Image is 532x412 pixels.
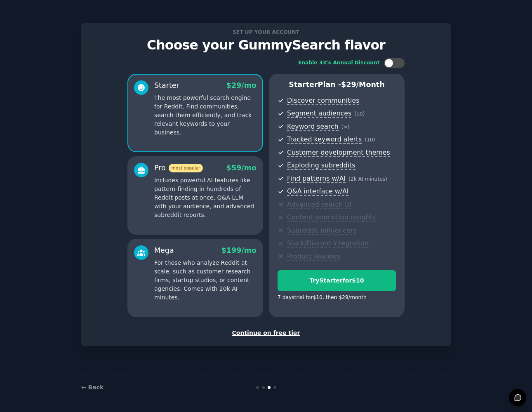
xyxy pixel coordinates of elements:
[287,97,359,105] span: Discover communities
[278,270,396,291] button: TryStarterfor$10
[278,276,395,285] div: Try Starter for $10
[287,148,390,157] span: Customer development themes
[154,163,203,173] div: Pro
[154,245,174,256] div: Mega
[298,59,380,67] div: Enable 33% Annual Discount
[154,94,257,137] p: The most powerful search engine for Reddit. Find communities, search them efficiently, and track ...
[154,80,179,91] div: Starter
[287,252,340,261] span: Product Reviews
[287,135,362,144] span: Tracked keyword alerts
[226,164,257,172] span: $ 59 /mo
[287,122,339,131] span: Keyword search
[90,329,442,337] div: Continue on free tier
[154,176,257,219] p: Includes powerful AI features like pattern-finding in hundreds of Reddit posts at once, Q&A LLM w...
[341,80,385,89] span: $ 29 /month
[341,124,350,130] span: ( ∞ )
[90,38,442,52] p: Choose your GummySearch flavor
[287,187,348,196] span: Q&A interface w/AI
[287,109,351,118] span: Segment audiences
[354,111,365,117] span: ( 10 )
[287,213,376,222] span: Content promotion insights
[278,80,396,90] p: Starter Plan -
[221,246,257,254] span: $ 199 /mo
[365,137,375,143] span: ( 10 )
[154,259,257,302] p: For those who analyze Reddit at scale, such as customer research firms, startup studios, or conte...
[226,81,257,89] span: $ 29 /mo
[81,384,104,391] a: ← Back
[348,176,387,182] span: ( 2k AI minutes )
[231,28,301,36] span: Set up your account
[287,200,351,209] span: Advanced search UI
[287,226,356,235] span: Subreddit influencers
[278,294,367,301] div: 7 days trial for $10 , then $ 29 /month
[169,164,203,172] span: most popular
[287,161,355,170] span: Exploding subreddits
[287,239,369,248] span: Slack/Discord integration
[287,174,346,183] span: Find patterns w/AI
